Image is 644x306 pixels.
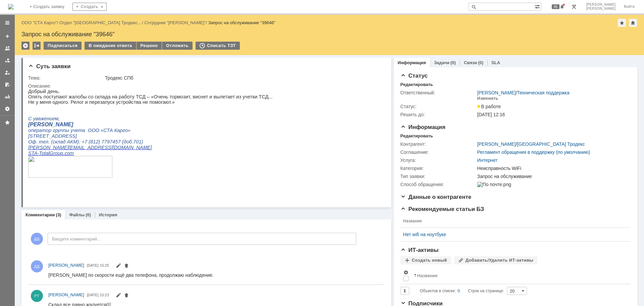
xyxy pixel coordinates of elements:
a: Мои заявки [2,67,13,78]
a: Комментарии [25,212,55,217]
span: Рекомендуемые статьи БЗ [400,206,484,212]
span: 15:25 [100,263,109,267]
div: Создать [72,3,107,11]
div: / [144,20,208,25]
span: Удалить [124,264,129,269]
span: Настройки [403,270,409,275]
a: Сотрудник "[PERSON_NAME]" [144,20,206,25]
a: Настройки [2,103,13,114]
div: Тип заявки: [400,174,476,179]
div: Запрос на обслуживание "39646" [208,20,276,25]
a: Связи [464,60,477,65]
span: [PERSON_NAME] [48,292,84,297]
span: [PERSON_NAME] [586,7,616,11]
div: Работа с массовостью [33,42,41,50]
img: По почте.png [477,182,511,187]
div: Тродекс СПб [105,75,381,81]
a: Создать заявку [2,31,13,42]
span: Удалить [124,293,129,299]
div: Соглашение: [400,149,476,155]
a: [GEOGRAPHIC_DATA] Тродекс [517,141,585,147]
span: Редактировать [116,293,121,299]
a: [PERSON_NAME] [477,141,516,147]
span: TotalGroup [11,62,35,67]
div: Сделать домашней страницей [629,19,637,27]
div: Способ обращения: [400,182,476,187]
a: Задачи [434,60,449,65]
div: / [477,141,585,147]
div: / [59,20,145,25]
span: [PERSON_NAME] [586,3,616,7]
a: Информация [398,60,426,65]
div: Контрагент: [400,141,476,147]
a: Заявки в моей ответственности [2,55,13,66]
a: Мои согласования [2,79,13,90]
a: Интернет [477,158,498,163]
span: [DATE] [87,293,99,297]
div: Название [417,273,438,278]
a: Перейти в интерфейс администратора [570,3,578,11]
a: Техническая поддержка [517,90,570,95]
div: Редактировать [400,133,433,139]
div: Удалить [21,42,30,50]
a: [PERSON_NAME] [48,262,84,269]
div: Тема: [28,75,104,81]
span: В работе [477,104,501,109]
th: Название [411,267,625,284]
div: / [477,90,570,95]
i: Строк на странице: [420,287,504,295]
div: Решить до: [400,112,476,117]
div: Статус: [400,104,476,109]
span: Данные о контрагенте [400,194,472,200]
span: Информация [400,124,445,130]
span: Расширенный поиск [535,3,541,9]
div: (0) [450,60,456,65]
div: (0) [478,60,483,65]
a: SLA [491,60,500,65]
div: Описание: [28,83,382,89]
span: Редактировать [116,264,121,269]
a: [PERSON_NAME] [48,292,84,298]
a: История [99,212,117,217]
span: [DATE] [87,263,99,267]
div: Неисправность WiFi [477,166,627,171]
span: . [35,62,36,67]
a: Отдел "[GEOGRAPHIC_DATA] Тродекс… [59,20,142,25]
a: Файлы [69,212,85,217]
div: Категория: [400,166,476,171]
span: 7797457 (доб.701) [73,50,115,56]
a: Нет wifi на ноутбуке [403,232,623,237]
div: Запрос на обслуживание "39646" [21,31,637,38]
span: [PERSON_NAME] [48,263,84,268]
span: com [36,62,46,67]
div: Ответственный: [400,90,476,95]
span: [DATE] 12:16 [477,112,505,117]
div: Запрос на обслуживание [477,174,627,179]
div: Изменить [477,96,498,101]
span: - [9,62,11,67]
span: ДД [31,233,43,245]
div: (0) [86,212,91,217]
a: Заявки на командах [2,43,13,54]
a: ООО "СТА Карго" [21,20,57,25]
a: Отчеты [2,91,13,102]
div: (3) [56,212,61,217]
div: / [21,20,59,25]
span: 86 [552,4,559,9]
span: Статус [400,73,428,79]
a: Регламент обращения в поддержку (по умолчанию) [477,149,590,155]
span: Объектов в списке: [420,289,456,293]
div: Редактировать [400,82,433,87]
img: logo [8,4,13,9]
th: Название [400,215,625,228]
span: ИТ-активы [400,247,439,253]
span: 15:23 [100,293,109,297]
div: 0 [458,287,460,295]
a: Перейти на домашнюю страницу [8,4,13,9]
div: Услуга: [400,158,476,163]
a: [PERSON_NAME] [477,90,516,95]
div: Добавить в избранное [618,19,626,27]
span: Суть заявки [28,63,70,70]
